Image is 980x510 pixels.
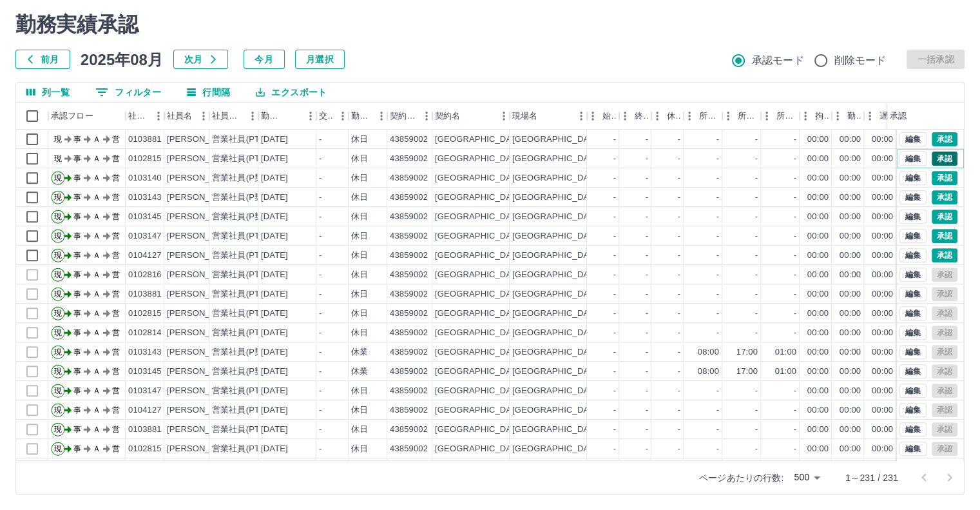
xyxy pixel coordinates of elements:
div: - [755,211,758,223]
div: - [319,153,322,165]
div: - [319,191,322,204]
div: 00:00 [840,153,861,165]
button: 編集 [899,152,927,166]
div: - [716,250,719,262]
button: メニュー [149,106,168,126]
text: 事 [73,193,81,202]
div: - [678,308,680,320]
div: - [678,250,680,262]
div: 始業 [587,103,619,130]
div: 営業社員(PT契約) [212,133,280,146]
button: 列選択 [16,83,80,102]
button: 次月 [173,50,228,69]
div: [GEOGRAPHIC_DATA]立[GEOGRAPHIC_DATA]小学校 [512,153,724,165]
div: 契約コード [390,103,417,130]
div: 遅刻等 [864,103,896,130]
div: - [678,230,680,242]
h5: 2025年08月 [81,50,163,69]
div: [PERSON_NAME] [167,230,237,242]
button: 承認 [932,229,957,243]
div: 承認 [887,103,954,130]
div: 休日 [351,250,368,262]
div: - [319,308,322,320]
div: [DATE] [261,308,288,320]
div: [DATE] [261,191,288,204]
div: 00:00 [807,269,829,281]
div: 遅刻等 [879,103,894,130]
text: 営 [112,231,120,240]
div: [DATE] [261,230,288,242]
div: 43859002 [390,191,428,204]
button: 編集 [899,171,927,185]
text: Ａ [93,251,101,260]
button: 承認 [932,210,957,224]
div: - [755,269,758,281]
div: 0103143 [128,191,162,204]
button: メニュー [572,106,591,126]
div: - [613,172,616,184]
div: - [794,269,796,281]
div: 00:00 [840,191,861,204]
span: 承認モード [752,53,804,68]
div: - [613,211,616,223]
div: - [755,153,758,165]
div: 勤務 [832,103,864,130]
div: - [646,288,648,300]
div: 0102816 [128,269,162,281]
div: - [613,250,616,262]
div: [GEOGRAPHIC_DATA]立[GEOGRAPHIC_DATA]小学校 [512,230,724,242]
div: - [613,288,616,300]
text: Ａ [93,289,101,299]
text: Ａ [93,231,101,240]
div: 00:00 [807,288,829,300]
div: 0103881 [128,133,162,146]
button: メニュー [301,106,320,126]
div: - [755,133,758,146]
text: 事 [73,289,81,299]
div: 43859002 [390,308,428,320]
div: [GEOGRAPHIC_DATA] [435,269,524,281]
div: 00:00 [840,269,861,281]
button: 今月 [244,50,285,69]
button: 編集 [899,190,927,204]
div: 営業社員(PT契約) [212,250,280,262]
div: - [794,230,796,242]
div: 0102815 [128,308,162,320]
text: 営 [112,212,120,221]
text: 営 [112,251,120,260]
div: - [613,230,616,242]
div: [GEOGRAPHIC_DATA] [435,308,524,320]
div: - [319,172,322,184]
div: [PERSON_NAME] [167,191,237,204]
div: - [678,211,680,223]
button: メニュー [194,106,213,126]
div: 営業社員(PT契約) [212,269,280,281]
div: [GEOGRAPHIC_DATA] [435,211,524,223]
span: 削除モード [834,53,887,68]
div: 契約名 [432,103,510,130]
div: - [716,269,719,281]
text: 営 [112,173,120,182]
div: 営業社員(PT契約) [212,308,280,320]
div: 承認フロー [48,103,126,130]
div: 所定終業 [738,103,758,130]
div: - [646,230,648,242]
div: 00:00 [840,288,861,300]
button: 編集 [899,287,927,301]
div: - [646,308,648,320]
div: - [319,250,322,262]
div: [DATE] [261,269,288,281]
div: 00:00 [807,153,829,165]
div: 休日 [351,191,368,204]
div: 43859002 [390,288,428,300]
button: 編集 [899,442,927,456]
div: 勤務日 [261,103,283,130]
div: 所定休憩 [761,103,800,130]
div: - [646,153,648,165]
div: 00:00 [872,133,893,146]
text: 現 [54,193,62,202]
text: 事 [73,231,81,240]
div: 社員名 [164,103,209,130]
div: 契約名 [435,103,460,130]
div: [GEOGRAPHIC_DATA] [435,288,524,300]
